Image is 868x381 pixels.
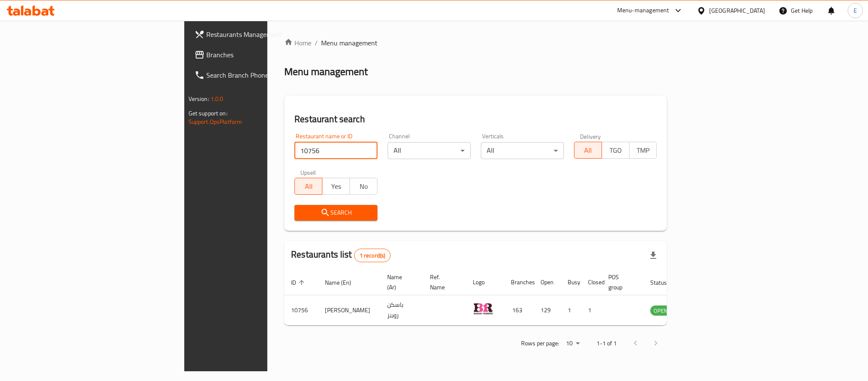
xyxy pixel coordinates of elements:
span: Search [301,207,371,218]
span: Ref. Name [430,272,456,292]
h2: Restaurants list [291,248,391,262]
div: Export file [643,245,663,266]
label: Upsell [300,169,316,175]
span: Yes [326,180,347,193]
th: Closed [581,269,602,295]
button: All [574,142,602,159]
td: باسكن روبنز [380,295,423,325]
div: OPEN [650,305,671,316]
div: Rows per page: [563,337,583,350]
th: Busy [561,269,581,295]
div: Menu-management [617,6,669,16]
span: TGO [605,144,626,157]
td: 163 [504,295,534,325]
span: Search Branch Phone [206,70,322,80]
button: TMP [629,142,657,159]
th: Logo [466,269,504,295]
span: Branches [206,50,322,60]
span: All [578,144,599,157]
span: No [353,180,374,193]
span: Status [650,277,678,288]
span: POS group [608,272,633,292]
span: All [298,180,319,193]
td: 1 [581,295,602,325]
h2: Restaurant search [294,113,657,126]
div: All [481,142,564,159]
td: 1 [561,295,581,325]
span: 1 record(s) [355,252,391,260]
span: OPEN [650,306,671,316]
div: [GEOGRAPHIC_DATA] [709,6,765,15]
span: Name (Ar) [387,272,413,292]
span: Get support on: [189,108,227,119]
table: enhanced table [284,269,717,325]
span: 1.0.0 [211,93,224,104]
div: All [388,142,471,159]
th: Open [534,269,561,295]
button: Yes [322,178,350,195]
button: All [294,178,322,195]
label: Delivery [580,133,601,139]
span: E [854,6,857,15]
a: Branches [188,45,329,65]
span: Name (En) [325,277,362,288]
a: Restaurants Management [188,24,329,45]
th: Branches [504,269,534,295]
span: Version: [189,93,209,104]
a: Support.OpsPlatform [189,116,242,127]
p: 1-1 of 1 [596,338,617,349]
td: 129 [534,295,561,325]
nav: breadcrumb [284,38,667,48]
button: TGO [602,142,630,159]
a: Search Branch Phone [188,65,329,85]
span: ID [291,277,307,288]
p: Rows per page: [521,338,559,349]
div: Total records count [354,249,391,262]
button: No [349,178,377,195]
span: Restaurants Management [206,29,322,39]
img: Baskin Robbins [473,298,494,319]
span: TMP [633,144,654,157]
td: [PERSON_NAME] [318,295,380,325]
button: Search [294,205,377,221]
input: Search for restaurant name or ID.. [294,142,377,159]
span: Menu management [321,38,377,48]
